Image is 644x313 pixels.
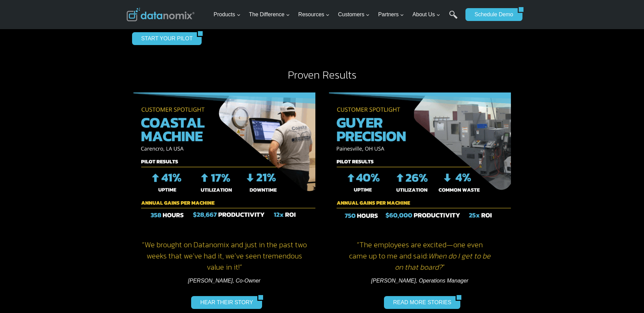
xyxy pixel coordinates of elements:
span: Products [214,10,240,19]
span: Partners [378,10,404,19]
em: [PERSON_NAME], Co-Owner [188,278,260,284]
img: Datanomix [127,8,195,21]
em: [PERSON_NAME], Operations Manager [371,278,468,284]
nav: Primary Navigation [211,4,462,26]
span: State/Region [153,84,179,90]
span: The Difference [249,10,290,19]
h4: “ The employees are excited—one even came up to me and said: ” [329,239,511,273]
a: Search [449,11,458,26]
span: Customers [338,10,370,19]
a: Privacy Policy [92,151,114,156]
h2: Proven Results [127,69,518,80]
span: Resources [298,10,330,19]
a: START YOUR PILOT [132,32,197,45]
img: Datanomix Customer Coastal Machine Pilot Results [133,92,315,228]
span: About Us [412,10,440,19]
span: Last Name [153,0,174,6]
a: HEAR THEIR STORY [191,296,258,309]
a: Schedule Demo [465,8,518,21]
span: Phone number [153,28,183,34]
em: When do I get to be on that board? [395,250,491,273]
h4: “ We brought on Datanomix and just in the past two weeks that we’ve had it, we’ve seen tremendous... [133,239,315,273]
a: READ MORE STORIES [384,296,456,309]
a: Terms [76,151,86,156]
